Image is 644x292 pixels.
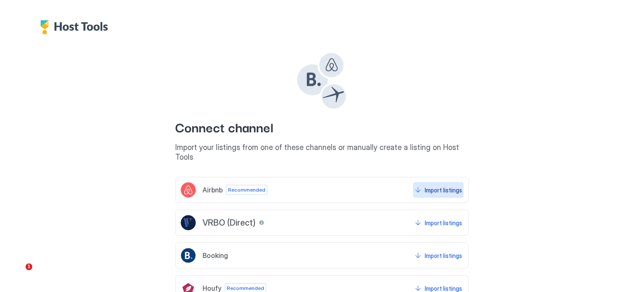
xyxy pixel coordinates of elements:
[425,251,462,260] div: Import listings
[203,218,255,228] span: VRBO (Direct)
[413,248,463,263] button: Import listings
[227,284,264,292] span: Recommended
[175,117,469,136] span: Connect channel
[425,218,462,227] div: Import listings
[26,263,32,270] span: 1
[413,215,463,230] button: Import listings
[425,186,462,195] div: Import listings
[228,186,265,194] span: Recommended
[40,20,112,34] div: Host Tools Logo
[413,182,463,197] button: Import listings
[203,251,228,260] span: Booking
[175,143,469,162] span: Import your listings from one of these channels or manually create a listing on Host Tools
[203,186,223,194] span: Airbnb
[8,263,29,284] iframe: Intercom live chat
